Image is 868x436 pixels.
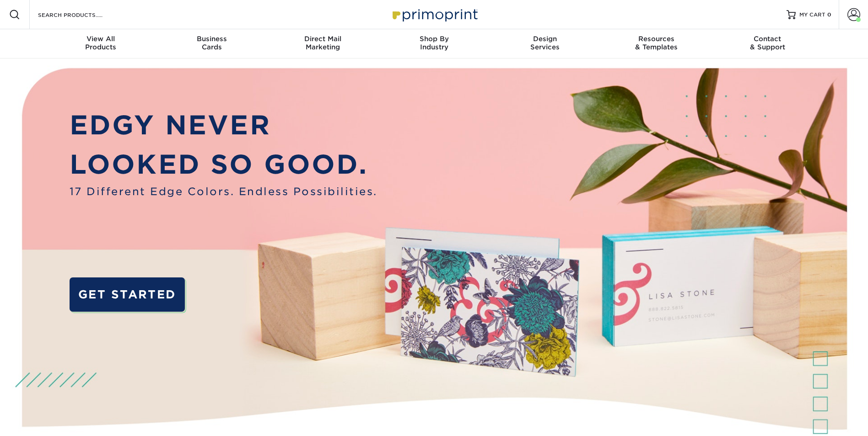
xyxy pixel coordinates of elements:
[156,35,267,43] span: Business
[712,35,823,51] div: & Support
[712,35,823,43] span: Contact
[156,35,267,51] div: Cards
[267,35,378,51] div: Marketing
[601,35,712,51] div: & Templates
[267,35,378,43] span: Direct Mail
[378,29,490,58] a: Shop ByIndustry
[601,35,712,43] span: Resources
[490,29,601,58] a: DesignServices
[267,29,378,58] a: Direct MailMarketing
[45,35,156,51] div: Products
[799,11,825,19] span: MY CART
[70,277,185,312] a: GET STARTED
[45,35,156,43] span: View All
[70,184,377,199] span: 17 Different Edge Colors. Endless Possibilities.
[70,145,377,184] p: LOOKED SO GOOD.
[712,29,823,58] a: Contact& Support
[490,35,601,51] div: Services
[378,35,490,51] div: Industry
[37,9,126,20] input: SEARCH PRODUCTS.....
[827,11,831,18] span: 0
[156,29,267,58] a: BusinessCards
[45,29,156,58] a: View AllProducts
[70,106,377,144] p: EDGY NEVER
[378,35,490,43] span: Shop By
[601,29,712,58] a: Resources& Templates
[490,35,601,43] span: Design
[388,5,480,24] img: Primoprint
